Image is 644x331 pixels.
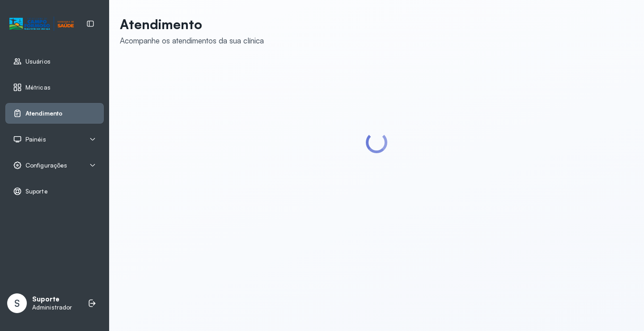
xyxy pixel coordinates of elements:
p: Administrador [32,304,72,311]
span: Usuários [25,58,51,65]
a: Atendimento [13,109,96,118]
div: Acompanhe os atendimentos da sua clínica [120,36,264,45]
span: Configurações [25,162,67,169]
span: Métricas [25,84,51,91]
a: Métricas [13,83,96,92]
p: Suporte [32,295,72,304]
span: Atendimento [25,110,63,117]
span: Painéis [25,136,46,143]
a: Usuários [13,57,96,66]
p: Atendimento [120,16,264,32]
img: Logotipo do estabelecimento [9,17,74,31]
span: Suporte [25,188,48,195]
